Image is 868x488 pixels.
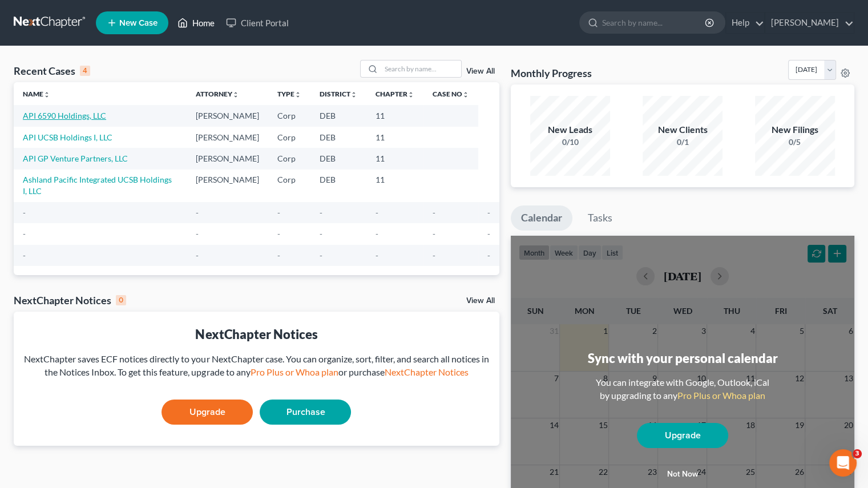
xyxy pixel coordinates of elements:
[853,449,862,458] span: 3
[366,127,423,148] td: 11
[320,208,322,217] span: -
[466,297,495,305] a: View All
[268,148,310,169] td: Corp
[162,400,253,425] a: Upgrade
[591,376,774,402] div: You can integrate with Google, Outlook, iCal by upgrading to any
[320,229,322,239] span: -
[310,127,366,148] td: DEB
[511,66,592,80] h3: Monthly Progress
[220,13,294,33] a: Client Portal
[277,229,280,239] span: -
[755,123,835,136] div: New Filings
[637,423,728,448] a: Upgrade
[277,208,280,217] span: -
[14,293,126,307] div: NextChapter Notices
[187,170,268,202] td: [PERSON_NAME]
[277,251,280,260] span: -
[765,13,854,33] a: [PERSON_NAME]
[829,449,857,477] iframe: Intercom live chat
[172,13,220,33] a: Home
[23,132,112,142] a: API UCSB Holdings I, LLC
[376,90,414,98] a: Chapterunfold_more
[407,91,414,98] i: unfold_more
[366,148,423,169] td: 11
[23,208,26,217] span: -
[116,295,126,305] div: 0
[187,105,268,126] td: [PERSON_NAME]
[250,366,338,377] a: Pro Plus or Whoa plan
[384,366,468,377] a: NextChapter Notices
[677,390,765,401] a: Pro Plus or Whoa plan
[587,349,777,367] div: Sync with your personal calendar
[376,251,378,260] span: -
[196,208,199,217] span: -
[268,170,310,202] td: Corp
[466,67,495,75] a: View All
[755,136,835,148] div: 0/5
[376,229,378,239] span: -
[23,229,26,239] span: -
[643,123,722,136] div: New Clients
[23,325,490,343] div: NextChapter Notices
[232,91,239,98] i: unfold_more
[268,105,310,126] td: Corp
[119,19,158,27] span: New Case
[511,205,572,231] a: Calendar
[294,91,301,98] i: unfold_more
[530,136,610,148] div: 0/10
[320,90,357,98] a: Districtunfold_more
[433,90,469,98] a: Case Nounfold_more
[310,148,366,169] td: DEB
[530,123,610,136] div: New Leads
[433,208,435,217] span: -
[23,111,106,120] a: API 6590 Holdings, LLC
[196,251,199,260] span: -
[43,91,50,98] i: unfold_more
[320,251,322,260] span: -
[310,105,366,126] td: DEB
[196,90,239,98] a: Attorneyunfold_more
[726,13,764,33] a: Help
[23,251,26,260] span: -
[433,251,435,260] span: -
[80,66,90,76] div: 4
[366,105,423,126] td: 11
[196,229,199,239] span: -
[462,91,469,98] i: unfold_more
[487,251,490,260] span: -
[643,136,722,148] div: 0/1
[260,400,351,425] a: Purchase
[23,353,490,379] div: NextChapter saves ECF notices directly to your NextChapter case. You can organize, sort, filter, ...
[268,127,310,148] td: Corp
[187,127,268,148] td: [PERSON_NAME]
[637,463,728,486] button: Not now
[376,208,378,217] span: -
[310,170,366,202] td: DEB
[487,229,490,239] span: -
[23,90,50,98] a: Nameunfold_more
[350,91,357,98] i: unfold_more
[23,175,172,196] a: Ashland Pacific Integrated UCSB Holdings I, LLC
[487,208,490,217] span: -
[578,205,623,231] a: Tasks
[602,12,706,33] input: Search by name...
[366,170,423,202] td: 11
[14,64,90,78] div: Recent Cases
[23,154,128,163] a: API GP Venture Partners, LLC
[187,148,268,169] td: [PERSON_NAME]
[277,90,301,98] a: Typeunfold_more
[433,229,435,239] span: -
[381,61,461,77] input: Search by name...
